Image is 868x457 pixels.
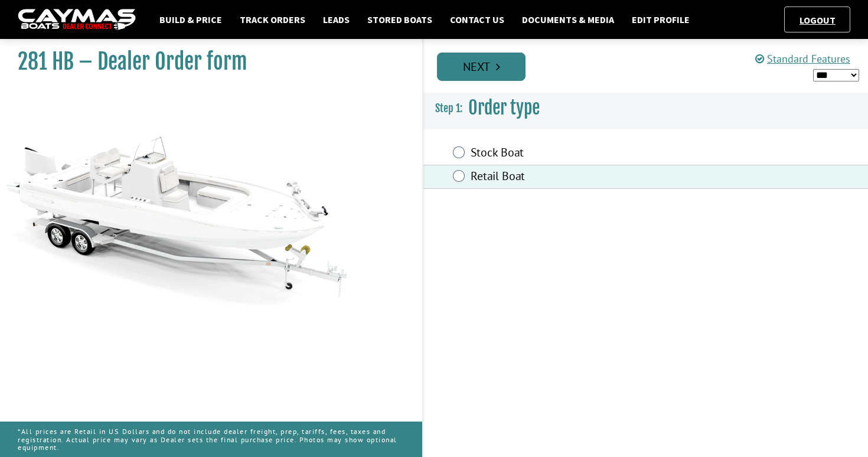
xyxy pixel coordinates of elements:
a: Contact Us [444,12,510,27]
a: Leads [317,12,355,27]
a: Build & Price [154,12,228,27]
label: Stock Boat [471,145,709,162]
a: Edit Profile [626,12,696,27]
a: Stored Boats [361,12,438,27]
a: Track Orders [234,12,311,27]
a: Next [437,53,526,81]
a: Documents & Media [516,12,620,27]
img: caymas-dealer-connect-2ed40d3bc7270c1d8d7ffb4b79bf05adc795679939227970def78ec6f6c03838.gif [18,9,136,31]
ul: Pagination [434,51,868,81]
h3: Order type [423,86,868,130]
a: Standard Features [755,52,850,66]
p: *All prices are Retail in US Dollars and do not include dealer freight, prep, tariffs, fees, taxe... [18,422,404,457]
label: Retail Boat [471,169,709,186]
h1: 281 HB – Dealer Order form [18,48,393,75]
a: Logout [794,14,841,26]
